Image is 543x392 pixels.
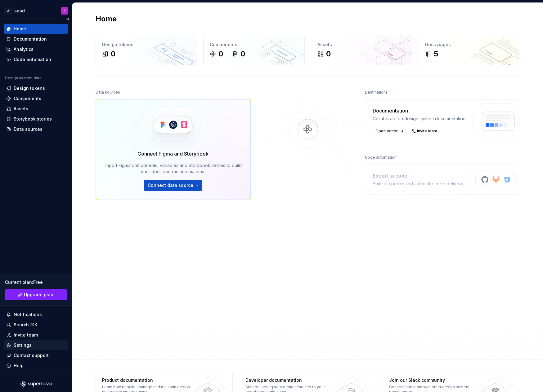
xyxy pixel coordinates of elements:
[102,377,192,383] div: Product documentation
[434,49,438,59] div: 5
[389,377,479,383] div: Join our Slack community
[102,42,191,48] div: Design tokens
[4,114,68,124] a: Storybook stories
[14,106,28,112] div: Assets
[14,36,47,42] div: Documentation
[4,361,68,371] button: Help
[14,56,51,63] div: Code automation
[4,44,68,54] a: Analytics
[203,35,305,65] a: Components00
[14,46,34,52] div: Analytics
[218,49,223,59] div: 0
[409,127,440,135] a: Invite team
[4,7,12,15] div: A
[4,340,68,350] a: Settings
[14,332,38,338] div: Invite team
[419,35,520,65] a: Docs pages5
[14,26,26,32] div: Home
[417,129,437,134] span: Invite team
[5,289,67,300] a: Upgrade plan
[64,8,65,13] div: E
[105,162,242,175] div: Import Figma components, variables and Storybook stories to build your docs and run automations.
[14,311,42,318] div: Notifications
[4,94,68,104] a: Components
[365,88,388,97] div: Destinations
[144,180,202,191] button: Connect data source
[425,42,514,48] div: Docs pages
[14,352,49,359] div: Contact support
[63,15,72,23] button: Collapse sidebar
[96,88,120,97] div: Data sources
[14,363,24,369] div: Help
[245,377,336,383] div: Developer documentation
[5,76,42,81] div: Design system data
[4,104,68,114] a: Assets
[14,85,45,91] div: Design tokens
[14,322,37,328] div: Search ⌘K
[111,49,115,59] div: 0
[373,172,464,179] div: Export to code
[373,127,406,135] a: Open editor
[317,42,406,48] div: Assets
[4,330,68,340] a: Invite team
[373,181,464,187] div: Build a pipeline and automate code delivery.
[4,350,68,360] button: Contact support
[14,8,25,14] div: sasd
[4,55,68,64] a: Code automation
[1,4,71,17] button: AsasdE
[326,49,331,59] div: 0
[311,35,412,65] a: Assets0
[14,95,41,102] div: Components
[375,129,398,134] span: Open editor
[137,150,209,157] div: Connect Figma and Storybook
[373,107,466,114] div: Documentation
[148,182,193,188] span: Connect data source
[4,34,68,44] a: Documentation
[20,381,52,387] svg: Supernova Logo
[373,116,466,122] div: Collaborate on design system documentation.
[210,42,298,48] div: Components
[14,342,32,348] div: Settings
[5,279,67,285] div: Current plan : Free
[14,116,52,122] div: Storybook stories
[96,14,117,24] h2: Home
[96,35,197,65] a: Design tokens0
[240,49,245,59] div: 0
[4,310,68,319] button: Notifications
[14,126,43,132] div: Data sources
[4,24,68,34] a: Home
[4,83,68,93] a: Design tokens
[4,124,68,134] a: Data sources
[365,153,397,162] div: Code automation
[24,292,53,298] span: Upgrade plan
[4,320,68,330] button: Search ⌘K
